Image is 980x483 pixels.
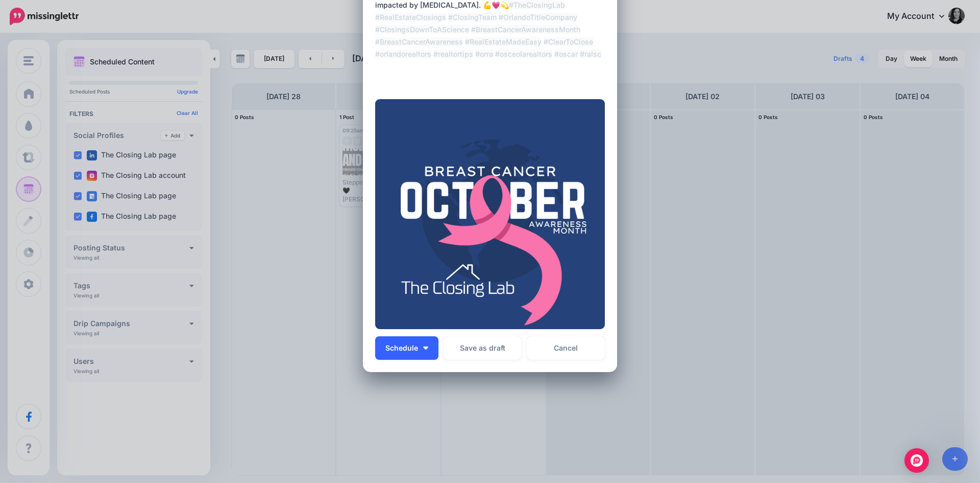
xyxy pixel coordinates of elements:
[527,336,605,360] a: Cancel
[904,448,929,473] div: Open Intercom Messenger
[385,344,418,352] span: Schedule
[375,336,438,360] button: Schedule
[423,347,428,350] img: arrow-down-white.png
[375,99,605,329] img: ME9LHT1XUHTHK97FWMTNE73PSWWWCU12.png
[444,336,522,360] button: Save as draft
